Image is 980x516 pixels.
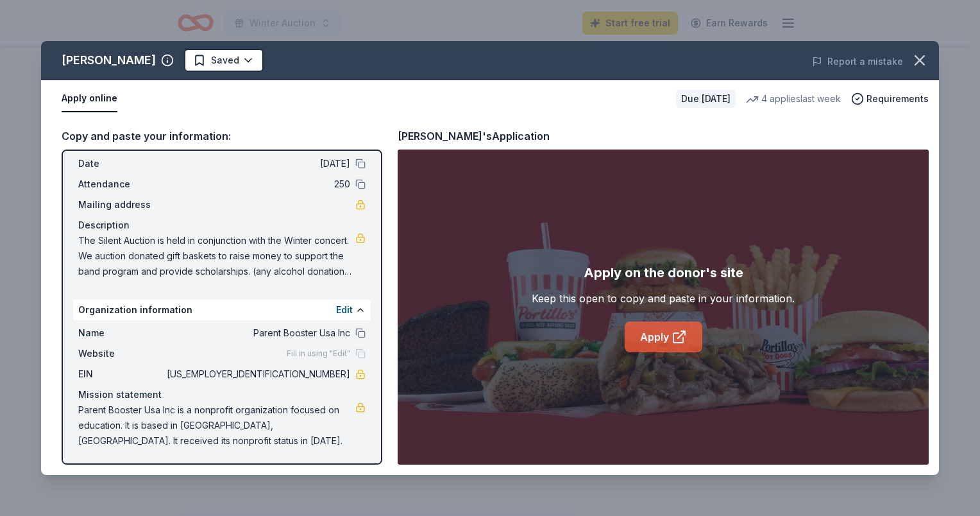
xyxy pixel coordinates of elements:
[78,197,164,212] span: Mailing address
[164,366,350,382] span: [US_EMPLOYER_IDENTIFICATION_NUMBER]
[78,218,366,233] div: Description
[78,156,164,171] span: Date
[746,91,841,107] div: 4 applies last week
[78,402,355,449] span: Parent Booster Usa Inc is a nonprofit organization focused on education. It is based in [GEOGRAPH...
[62,50,156,71] div: [PERSON_NAME]
[184,49,264,72] button: Saved
[62,85,117,112] button: Apply online
[164,156,350,171] span: [DATE]
[866,91,929,107] span: Requirements
[62,128,382,144] div: Copy and paste your information:
[851,91,929,107] button: Requirements
[78,325,164,341] span: Name
[78,366,164,382] span: EIN
[73,300,371,320] div: Organization information
[625,322,702,352] a: Apply
[164,325,350,341] span: Parent Booster Usa Inc
[211,53,239,68] span: Saved
[584,262,743,283] div: Apply on the donor's site
[78,233,355,279] span: The Silent Auction is held in conjunction with the Winter concert. We auction donated gift basket...
[812,54,903,69] button: Report a mistake
[78,176,164,192] span: Attendance
[336,302,353,318] button: Edit
[164,176,350,192] span: 250
[287,348,350,359] span: Fill in using "Edit"
[532,291,795,306] div: Keep this open to copy and paste in your information.
[78,346,164,361] span: Website
[676,90,736,108] div: Due [DATE]
[78,387,366,402] div: Mission statement
[398,128,550,144] div: [PERSON_NAME]'s Application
